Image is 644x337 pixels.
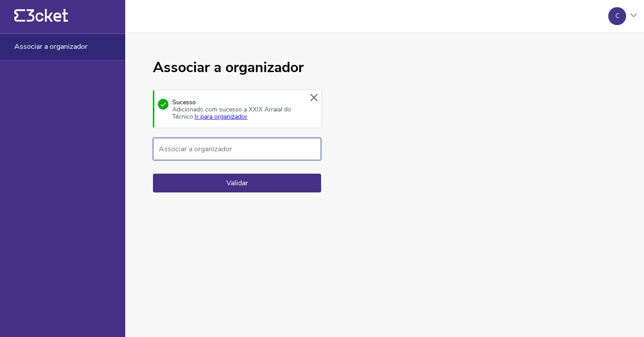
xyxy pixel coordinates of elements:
div: Sucesso [169,99,304,120]
button: Validar [153,174,321,192]
input: Associar a organizador [153,138,321,160]
a: {' '} [14,18,68,24]
div: C [615,13,619,20]
h1: Associar a organizador [153,60,321,76]
a: Ir para organizador [195,112,247,121]
div: Adicionado com sucesso a XXIX Arraial do Técnico. [172,106,304,120]
span: Associar a organizador [14,43,88,51]
g: {' '} [14,9,25,22]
